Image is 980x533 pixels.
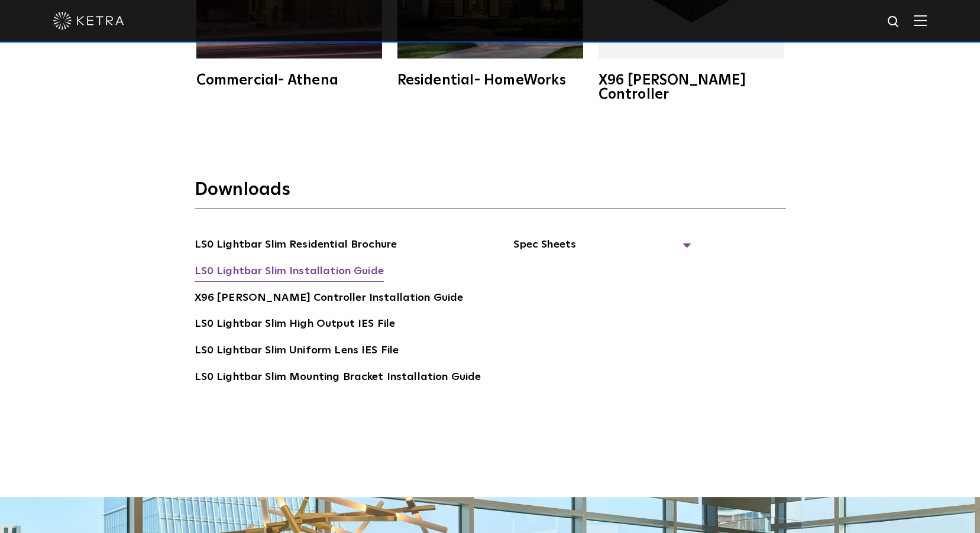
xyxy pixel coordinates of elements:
div: Commercial- Athena [196,73,382,87]
span: Spec Sheets [513,236,691,262]
img: Hamburger%20Nav.svg [914,15,927,26]
img: search icon [887,15,901,30]
a: LS0 Lightbar Slim Mounting Bracket Installation Guide [195,369,481,388]
div: Residential- HomeWorks [397,73,583,87]
div: X96 [PERSON_NAME] Controller [599,73,784,102]
a: LS0 Lightbar Slim Uniform Lens IES File [195,342,399,361]
h3: Downloads [195,178,786,209]
a: LS0 Lightbar Slim High Output IES File [195,316,396,334]
a: LS0 Lightbar Slim Installation Guide [195,263,384,282]
img: ketra-logo-2019-white [53,12,124,30]
a: LS0 Lightbar Slim Residential Brochure [195,236,397,255]
a: X96 [PERSON_NAME] Controller Installation Guide [195,290,464,308]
